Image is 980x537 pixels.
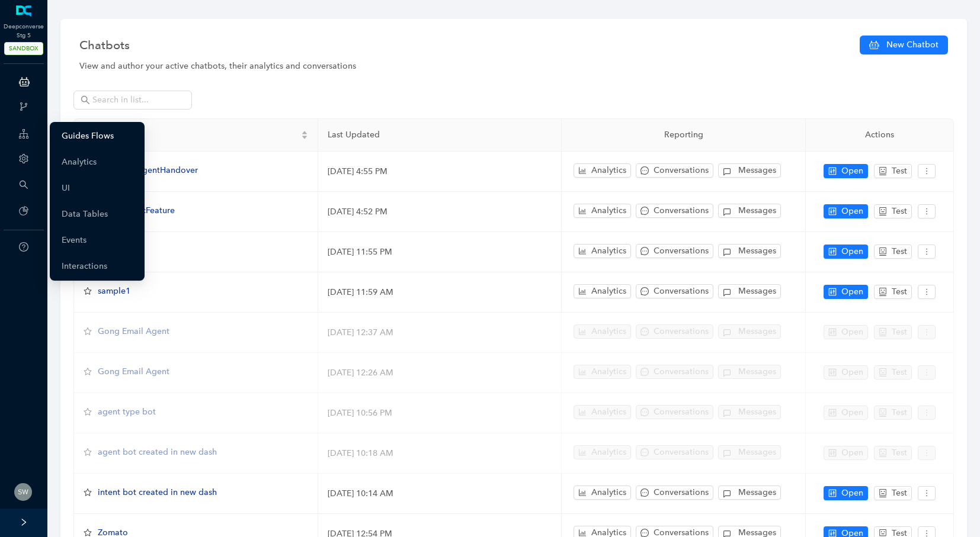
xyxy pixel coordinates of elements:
button: messageConversations [636,244,713,258]
span: Open [841,285,863,298]
span: Analytics [591,285,626,298]
button: bar-chartAnalytics [574,204,631,218]
span: Analytics [591,486,626,499]
span: Analytics [591,164,626,177]
span: control [828,288,837,296]
span: star [84,488,92,497]
button: robotTest [874,245,912,259]
span: search [81,95,90,105]
input: Search in list... [92,94,175,107]
button: messageConversations [636,204,713,218]
span: robot [879,288,887,296]
button: more [918,285,936,299]
span: search [19,180,28,189]
a: Guides Flows [62,124,114,148]
td: [DATE] 4:52 PM [318,192,562,232]
button: Messages [718,163,781,178]
span: more [923,167,931,175]
button: controlOpen [824,164,868,178]
span: Test [892,245,907,258]
th: Reporting [562,119,806,152]
span: Messages [738,285,776,298]
td: [DATE] 11:59 AM [318,272,562,313]
span: Analytics [591,204,626,217]
button: robotTest [874,486,912,500]
span: Conversations [654,486,709,499]
span: robot [879,247,887,256]
span: Open [841,165,863,178]
span: star [84,529,92,537]
span: bar-chart [578,287,587,295]
span: bar-chart [578,207,587,215]
span: Conversations [654,285,709,298]
button: more [918,245,936,259]
span: bar-chart [578,247,587,255]
button: New Chatbot [860,36,948,54]
button: bar-chartAnalytics [574,284,631,298]
td: [DATE] 11:55 PM [318,232,562,272]
span: bar-chart [578,529,587,537]
span: robot [879,489,887,497]
span: Messages [738,204,776,217]
span: Messages [738,164,776,177]
span: robot [879,167,887,175]
span: Chatbots [79,36,130,54]
span: message [640,529,649,537]
a: Events [62,229,87,252]
span: Messages [738,486,776,499]
span: Open [841,245,863,258]
button: Messages [718,485,781,500]
button: controlOpen [824,204,868,218]
span: branches [19,102,28,111]
th: Actions [806,119,954,152]
span: bar-chart [578,166,587,175]
button: Messages [718,284,781,298]
span: New Chatbot [886,38,939,52]
button: more [918,486,936,500]
span: Conversations [654,164,709,177]
button: messageConversations [636,284,713,298]
button: messageConversations [636,163,713,178]
th: Last Updated [318,119,562,152]
span: Test [892,487,907,500]
button: controlOpen [824,245,868,259]
span: more [923,489,931,497]
button: Messages [718,244,781,258]
span: control [828,489,837,497]
span: control [828,247,837,256]
span: Name [84,128,299,142]
span: sample1 [98,286,130,296]
span: Analytics [591,245,626,258]
a: UI [62,176,70,200]
span: intent bot created in new dash [98,487,217,497]
span: bar-chart [578,488,587,497]
span: Open [841,487,863,500]
button: more [918,204,936,218]
button: Messages [718,204,781,218]
img: c3ccc3f0c05bac1ff29357cbd66b20c9 [14,483,32,501]
button: bar-chartAnalytics [574,244,631,258]
div: View and author your active chatbots, their analytics and conversations [79,60,948,73]
span: pie-chart [19,206,28,216]
a: Interactions [62,255,107,278]
td: [DATE] 10:14 AM [318,474,562,514]
span: control [828,207,837,216]
span: Conversations [654,245,709,258]
span: more [923,288,931,296]
span: Open [841,205,863,218]
button: controlOpen [824,486,868,500]
span: Test [892,205,907,218]
span: message [640,207,649,215]
button: robotTest [874,164,912,178]
span: SANDBOX [4,42,43,55]
span: control [828,167,837,175]
span: more [923,207,931,216]
a: Analytics [62,150,97,174]
button: messageConversations [636,485,713,500]
button: bar-chartAnalytics [574,163,631,178]
button: controlOpen [824,285,868,299]
span: message [640,166,649,175]
span: more [923,247,931,256]
a: Data Tables [62,202,108,226]
button: more [918,164,936,178]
